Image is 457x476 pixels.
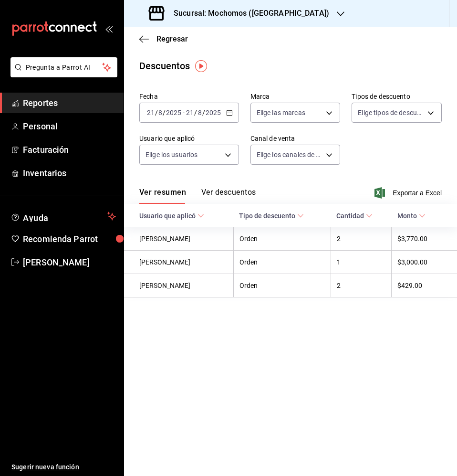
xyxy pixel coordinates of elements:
[105,25,113,32] button: open_drawer_menu
[23,211,104,222] span: Ayuda
[139,34,188,43] button: Regresar
[233,251,331,274] th: Orden
[202,109,205,116] span: /
[233,227,331,251] th: Orden
[158,109,163,116] input: --
[156,34,188,43] span: Regresar
[257,150,323,159] span: Elige los canales de venta
[163,109,166,116] span: /
[239,212,304,220] span: Tipo de descuento
[139,212,204,220] span: Usuario que aplicó
[250,135,341,142] label: Canal de venta
[7,69,117,79] a: Pregunta a Parrot AI
[194,109,197,116] span: /
[257,108,305,117] span: Elige las marcas
[397,212,426,220] span: Monto
[331,274,391,297] th: 2
[233,274,331,297] th: Orden
[124,274,233,297] th: [PERSON_NAME]
[197,109,202,116] input: --
[11,462,116,472] span: Sugerir nueva función
[23,120,116,133] span: Personal
[201,188,256,204] button: Ver descuentos
[331,227,391,251] th: 2
[155,109,158,116] span: /
[139,188,186,204] button: Ver resumen
[166,8,329,19] h3: Sucursal: Mochomos ([GEOGRAPHIC_DATA])
[392,227,457,251] th: $3,770.00
[186,109,194,116] input: --
[250,93,341,100] label: Marca
[392,251,457,274] th: $3,000.00
[145,150,197,159] span: Elige los usuarios
[23,233,116,245] span: Recomienda Parrot
[331,251,391,274] th: 1
[124,227,233,251] th: [PERSON_NAME]
[205,109,221,116] input: ----
[195,60,207,72] img: Tooltip marker
[376,187,442,199] button: Exportar a Excel
[23,96,116,109] span: Reportes
[139,59,190,73] div: Descuentos
[23,143,116,156] span: Facturación
[392,274,457,297] th: $429.00
[139,93,239,100] label: Fecha
[124,251,233,274] th: [PERSON_NAME]
[10,57,117,77] button: Pregunta a Parrot AI
[336,212,373,220] span: Cantidad
[166,109,182,116] input: ----
[139,188,256,204] div: navigation tabs
[23,256,116,269] span: [PERSON_NAME]
[352,93,442,100] label: Tipos de descuento
[139,135,239,142] label: Usuario que aplicó
[146,109,155,116] input: --
[358,108,424,117] span: Elige tipos de descuento
[183,109,185,116] span: -
[26,63,103,73] span: Pregunta a Parrot AI
[23,167,116,180] span: Inventarios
